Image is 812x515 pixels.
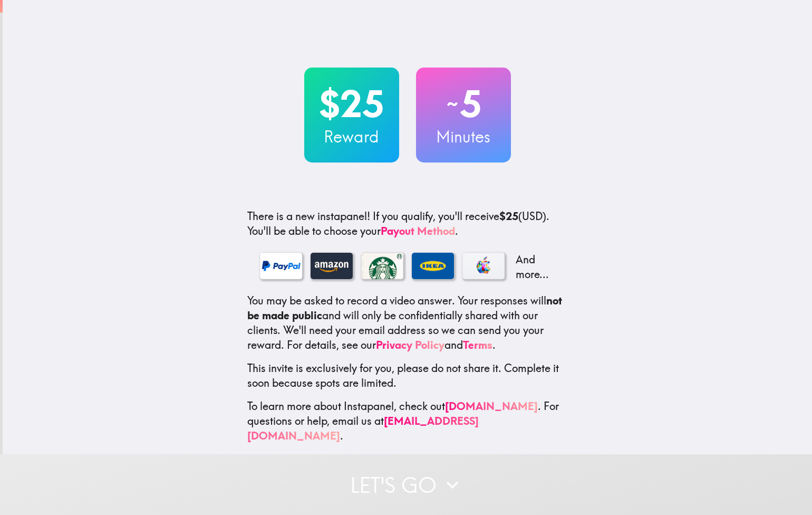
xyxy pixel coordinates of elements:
[513,252,555,282] p: And more...
[416,126,511,148] h3: Minutes
[416,82,511,126] h2: 5
[445,88,460,120] span: ~
[463,338,492,351] a: Terms
[499,209,518,223] b: $25
[247,293,568,352] p: You may be asked to record a video answer. Your responses will and will only be confidentially sh...
[304,126,399,148] h3: Reward
[304,82,399,126] h2: $25
[381,224,455,237] a: Payout Method
[247,209,370,223] span: There is a new instapanel!
[247,414,479,442] a: [EMAIL_ADDRESS][DOMAIN_NAME]
[247,399,568,443] p: To learn more about Instapanel, check out . For questions or help, email us at .
[247,209,568,239] p: If you qualify, you'll receive (USD) . You'll be able to choose your .
[247,361,568,390] p: This invite is exclusively for you, please do not share it. Complete it soon because spots are li...
[376,338,444,351] a: Privacy Policy
[247,294,562,322] b: not be made public
[445,399,538,413] a: [DOMAIN_NAME]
